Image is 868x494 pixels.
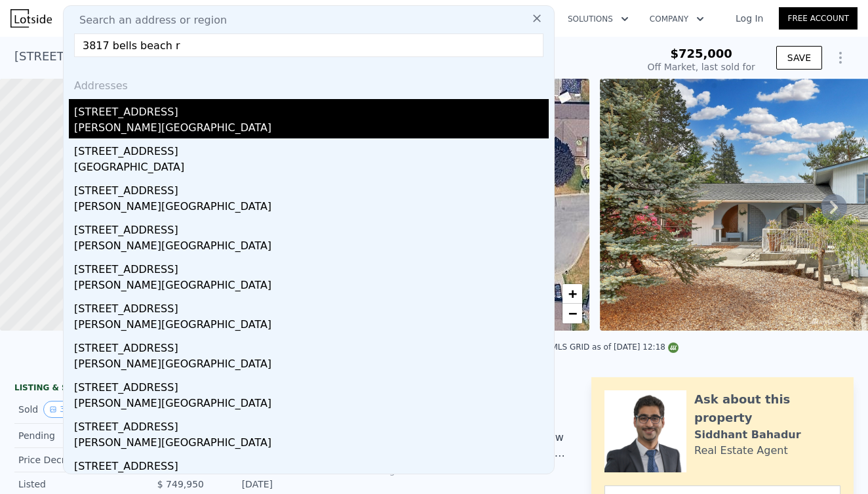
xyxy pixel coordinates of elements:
a: Log In [720,12,779,25]
div: Real Estate Agent [694,443,788,459]
div: [STREET_ADDRESS] [74,414,549,435]
img: NWMLS Logo [668,342,679,353]
div: [PERSON_NAME][GEOGRAPHIC_DATA] [74,238,549,257]
span: + [568,285,577,302]
button: Company [639,7,715,31]
button: Show Options [827,45,854,71]
div: [PERSON_NAME][GEOGRAPHIC_DATA] [74,199,549,217]
div: [STREET_ADDRESS] [74,99,549,120]
div: [PERSON_NAME][GEOGRAPHIC_DATA] [74,278,549,296]
div: Off Market, last sold for [648,60,755,73]
div: [STREET_ADDRESS] [74,335,549,356]
input: Enter an address, city, region, neighborhood or zip code [74,33,543,57]
div: [DATE] [214,478,273,491]
div: Siddhant Bahadur [694,427,801,443]
div: [STREET_ADDRESS] , Fairwood , WA 98058 [14,47,260,66]
div: Ask about this property [694,390,840,427]
button: Solutions [557,7,639,31]
div: [STREET_ADDRESS] [74,296,549,317]
div: Price Decrease [18,453,135,466]
div: [STREET_ADDRESS] [74,453,549,474]
img: Lotside [10,9,52,28]
div: [PERSON_NAME][GEOGRAPHIC_DATA] [74,396,549,414]
a: Free Account [779,7,858,30]
div: [PERSON_NAME][GEOGRAPHIC_DATA] [74,435,549,453]
div: LISTING & SALE HISTORY [14,382,277,396]
div: [STREET_ADDRESS] [74,217,549,238]
div: Listed [18,478,135,491]
div: [PERSON_NAME][GEOGRAPHIC_DATA] [74,120,549,138]
div: Pending [18,429,135,442]
a: Zoom out [562,304,582,323]
div: Sold [18,401,135,418]
span: Search an address or region [69,12,227,28]
span: − [568,305,577,321]
div: [STREET_ADDRESS] [74,178,549,199]
div: [PERSON_NAME][GEOGRAPHIC_DATA] [74,356,549,375]
div: Addresses [69,68,549,99]
div: [PERSON_NAME][GEOGRAPHIC_DATA] [74,317,549,335]
div: [STREET_ADDRESS] [74,138,549,159]
span: $ 749,950 [157,479,204,489]
button: SAVE [776,46,822,70]
span: $725,000 [670,47,732,60]
div: [STREET_ADDRESS] [74,257,549,278]
div: [GEOGRAPHIC_DATA] [74,159,549,178]
div: [STREET_ADDRESS] [74,375,549,396]
button: View historical data [43,401,75,418]
a: Zoom in [562,284,582,304]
